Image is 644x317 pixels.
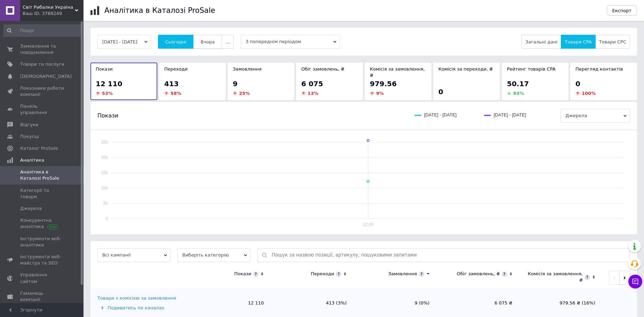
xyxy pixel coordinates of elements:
[560,109,630,123] span: Джерела
[96,80,122,88] span: 12 110
[239,91,250,96] span: 25 %
[595,35,630,49] button: Товари CPC
[20,157,44,163] span: Аналітика
[105,216,108,221] text: 0
[102,91,113,96] span: 53 %
[438,66,493,72] span: Комісія за переходи, ₴
[363,222,373,227] text: 12.09
[177,248,251,262] span: Виберіть категорію
[311,271,334,277] div: Переходи
[158,35,194,49] button: Сьогодні
[20,73,72,80] span: [DEMOGRAPHIC_DATA]
[20,169,64,181] span: Аналітика в Каталозі ProSale
[370,66,425,78] span: Комісія за замовлення, ₴
[101,170,108,175] text: 15k
[164,66,188,72] span: Переходи
[233,66,262,72] span: Замовлення
[23,4,75,10] span: Світ Рибалки Україна
[438,88,443,96] span: 0
[308,91,318,96] span: 13 %
[20,103,64,116] span: Панель управління
[97,305,186,311] div: Подивитись по каналах
[20,145,58,152] span: Каталог ProSale
[200,39,215,44] span: Вчора
[513,91,524,96] span: 83 %
[97,35,151,49] button: [DATE] - [DATE]
[103,201,108,206] text: 5k
[20,122,38,128] span: Відгуки
[233,80,238,88] span: 9
[23,10,84,17] div: Ваш ID: 3788249
[101,155,108,160] text: 20k
[165,39,186,44] span: Сьогодні
[561,35,595,49] button: Товари CPA
[607,5,637,16] button: Експорт
[20,272,64,284] span: Управління сайтом
[301,80,323,88] span: 6 075
[388,271,417,277] div: Замовлення
[20,254,64,266] span: Інструменти веб-майстра та SEO
[526,271,583,283] div: Комісія за замовлення, ₴
[525,39,557,44] span: Загальні дані
[20,290,64,303] span: Гаманець компанії
[272,249,626,262] input: Пошук за назвою позиції, артикулу, пошуковими запитами
[97,248,170,262] span: Всі кампанії
[20,236,64,248] span: Інструменти веб-аналітики
[628,275,642,288] button: Чат з покупцем
[225,39,230,44] span: ...
[20,43,64,56] span: Замовлення та повідомлення
[507,80,529,88] span: 50.17
[234,271,251,277] div: Покази
[599,39,626,44] span: Товари CPC
[565,39,591,44] span: Товари CPA
[20,205,42,212] span: Джерела
[20,217,64,230] span: Конкурентна аналітика
[241,35,340,49] span: З попереднім періодом
[507,66,556,72] span: Рейтинг товарiв CPA
[575,80,580,88] span: 0
[101,140,108,145] text: 25k
[457,271,500,277] div: Обіг замовлень, ₴
[20,187,64,200] span: Категорії та товари
[193,35,222,49] button: Вчора
[20,133,39,140] span: Покупці
[20,85,64,98] span: Показники роботи компанії
[575,66,623,72] span: Перегляд контактів
[301,66,344,72] span: Обіг замовлень, ₴
[370,80,397,88] span: 979.56
[97,112,118,120] span: Покази
[20,61,64,67] span: Товари та послуги
[104,6,215,15] h1: Аналітика в Каталозі ProSale
[101,186,108,190] text: 10k
[164,80,179,88] span: 413
[97,295,176,301] div: Товари з комісією за замовлення
[582,91,596,96] span: 100 %
[170,91,181,96] span: 58 %
[222,35,233,49] button: ...
[3,24,82,37] input: Пошук
[522,35,561,49] button: Загальні дані
[376,91,384,96] span: 9 %
[612,8,632,13] span: Експорт
[96,66,113,72] span: Покази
